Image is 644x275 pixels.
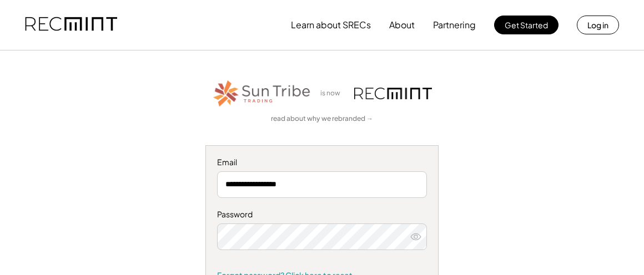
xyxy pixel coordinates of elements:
button: Get Started [494,16,559,34]
button: Log in [577,16,619,34]
a: read about why we rebranded → [271,114,373,124]
button: About [389,14,415,36]
div: is now [318,89,349,98]
img: recmint-logotype%403x.png [25,6,117,44]
button: Partnering [433,14,476,36]
div: Email [217,157,427,168]
img: recmint-logotype%403x.png [354,88,432,99]
img: STT_Horizontal_Logo%2B-%2BColor.png [212,78,312,109]
div: Password [217,209,427,220]
button: Learn about SRECs [291,14,371,36]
